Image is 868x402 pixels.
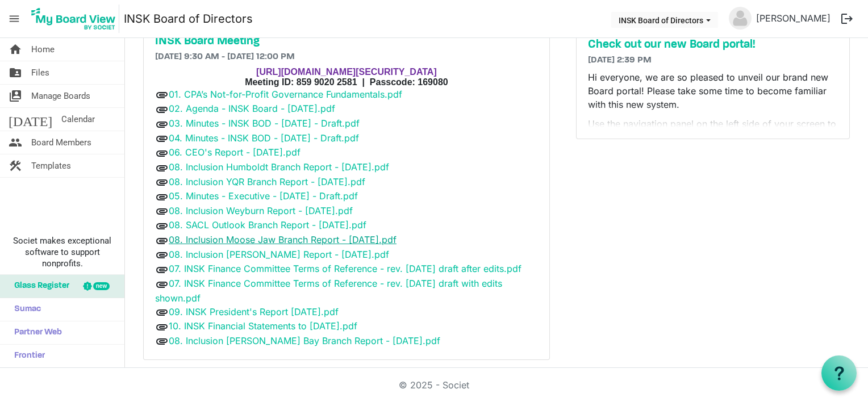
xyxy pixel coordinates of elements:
[31,131,91,154] span: Board Members
[588,117,838,171] p: Use the navigation panel on the left side of your screen to find . You can find many documents he...
[9,345,45,367] span: Frontier
[588,56,652,65] span: [DATE] 2:39 PM
[93,282,110,290] div: new
[31,38,55,61] span: Home
[399,379,469,391] a: © 2025 - Societ
[9,275,69,298] span: Glass Register
[155,278,502,304] a: 07. INSK Finance Committee Terms of Reference - rev. [DATE] draft with edits shown.pdf
[835,7,859,31] button: logout
[9,321,62,344] span: Partner Web
[155,219,169,233] span: attachment
[169,118,360,129] a: 03. Minutes - INSK BOD - [DATE] - Draft.pdf
[155,118,169,131] span: attachment
[169,161,389,173] a: 08. Inclusion Humboldt Branch Report - [DATE].pdf
[124,7,253,30] a: INSK Board of Directors
[155,175,169,189] span: attachment
[611,12,718,28] button: INSK Board of Directors dropdownbutton
[169,132,359,144] a: 04. Minutes - INSK BOD - [DATE] - Draft.pdf
[9,61,22,84] span: folder_shared
[155,278,169,291] span: attachment
[9,38,22,61] span: home
[61,108,95,131] span: Calendar
[9,298,41,321] span: Sumac
[31,85,90,107] span: Manage Boards
[169,190,358,202] a: 05. Minutes - Executive - [DATE] - Draft.pdf
[169,219,366,231] a: 08. SACL Outlook Branch Report - [DATE].pdf
[169,335,440,346] a: 08. Inclusion [PERSON_NAME] Bay Branch Report - [DATE].pdf
[169,205,353,216] a: 08. Inclusion Weyburn Report - [DATE].pdf
[155,35,538,48] a: INSK Board Meeting
[155,334,169,348] span: attachment
[588,70,838,111] p: Hi everyone, we are so pleased to unveil our brand new Board portal! Please take some time to bec...
[169,249,389,260] a: 08. Inclusion [PERSON_NAME] Report - [DATE].pdf
[155,132,169,145] span: attachment
[28,5,124,33] a: My Board View Logo
[3,8,25,30] span: menu
[155,248,169,262] span: attachment
[155,204,169,218] span: attachment
[9,131,22,154] span: people
[155,103,169,116] span: attachment
[155,52,538,62] h6: [DATE] 9:30 AM - [DATE] 12:00 PM
[9,108,52,131] span: [DATE]
[245,77,448,87] span: Meeting ID: 859 9020 2581 | Passcode: 169080
[169,263,521,274] a: 07. INSK Finance Committee Terms of Reference - rev. [DATE] draft after edits.pdf
[155,190,169,204] span: attachment
[169,103,335,114] a: 02. Agenda - INSK Board - [DATE].pdf
[31,61,49,84] span: Files
[9,154,22,177] span: construction
[169,234,397,245] a: 08. Inclusion Moose Jaw Branch Report - [DATE].pdf
[9,85,22,107] span: switch_account
[155,161,169,175] span: attachment
[155,263,169,277] span: attachment
[588,38,838,52] a: Check out our new Board portal!
[256,68,437,77] a: [URL][DOMAIN_NAME][SECURITY_DATA]
[169,89,402,100] a: 01. CPA’s Not-for-Profit Governance Fundamentals.pdf
[256,67,437,77] span: [URL][DOMAIN_NAME][SECURITY_DATA]
[5,235,119,269] span: Societ makes exceptional software to support nonprofits.
[752,7,835,30] a: [PERSON_NAME]
[729,7,752,30] img: no-profile-picture.svg
[169,306,339,317] a: 09. INSK President's Report [DATE].pdf
[155,305,169,319] span: attachment
[155,146,169,160] span: attachment
[155,320,169,334] span: attachment
[155,234,169,248] span: attachment
[169,176,365,187] a: 08. Inclusion YQR Branch Report - [DATE].pdf
[169,146,301,158] a: 06. CEO's Report - [DATE].pdf
[169,320,357,332] a: 10. INSK Financial Statements to [DATE].pdf
[155,88,169,102] span: attachment
[31,154,71,177] span: Templates
[28,5,119,33] img: My Board View Logo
